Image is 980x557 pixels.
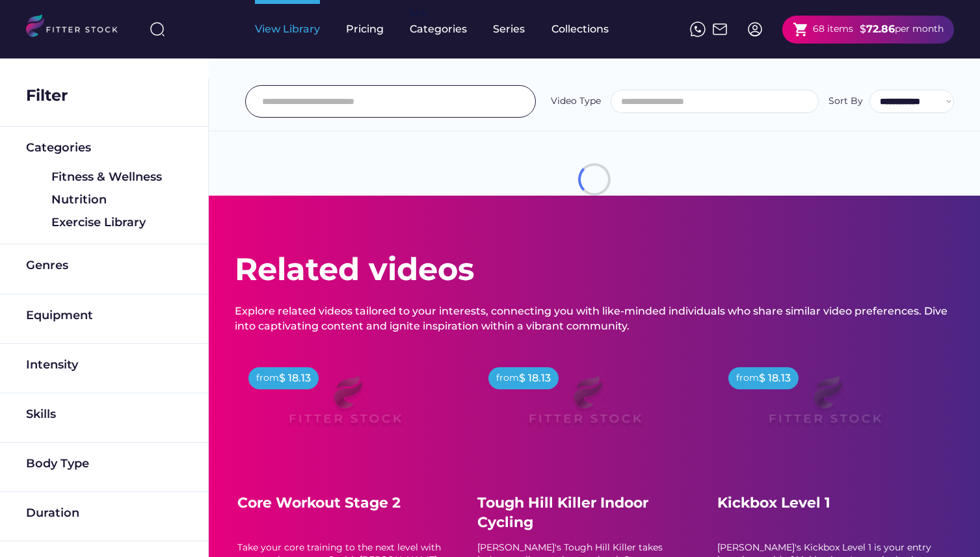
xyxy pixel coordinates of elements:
[741,359,908,453] img: Frame%2079%20%281%29.svg
[26,257,68,274] div: Genres
[26,406,59,422] div: Skills
[493,22,525,36] div: Series
[166,258,182,274] img: yH5BAEAAAAALAAAAAABAAEAAAIBRAA7
[747,21,763,37] img: profile-circle.svg
[860,22,866,36] div: $
[507,94,522,109] img: yH5BAEAAAAALAAAAAABAAEAAAIBRAA7
[813,23,853,36] div: 68 items
[166,307,182,323] img: yH5BAEAAAAALAAAAAABAAEAAAIBRAA7
[717,493,932,513] div: Kickbox Level 1
[736,372,759,385] div: from
[895,23,944,36] div: per month
[26,307,93,324] div: Equipment
[26,214,42,230] img: yH5BAEAAAAALAAAAAABAAEAAAIBRAA7
[501,359,668,453] img: Frame%2079%20%281%29.svg
[496,372,519,385] div: from
[690,21,706,37] img: meteor-icons_whatsapp%20%281%29.svg
[551,95,601,108] div: Video Type
[51,192,182,208] div: Nutrition
[941,398,967,424] img: yH5BAEAAAAALAAAAAABAAEAAAIBRAA7
[793,21,809,38] button: shopping_cart
[235,248,474,291] div: Related videos
[166,357,182,372] img: yH5BAEAAAAALAAAAAABAAEAAAIBRAA7
[255,22,320,36] div: View Library
[410,22,467,36] div: Categories
[26,84,68,107] div: Filter
[51,169,182,185] div: Fitness & Wellness
[410,6,427,19] div: fvck
[26,140,91,156] div: Categories
[166,140,182,155] img: yH5BAEAAAAALAAAAAABAAEAAAIBRAA7
[166,506,182,521] img: yH5BAEAAAAALAAAAAABAAEAAAIBRAA7
[26,192,42,207] img: yH5BAEAAAAALAAAAAABAAEAAAIBRAA7
[346,22,384,36] div: Pricing
[26,357,78,373] div: Intensity
[261,359,428,453] img: Frame%2079%20%281%29.svg
[26,169,42,185] img: yH5BAEAAAAALAAAAAABAAEAAAIBRAA7
[828,95,863,108] div: Sort By
[235,304,954,333] div: Explore related videos tailored to your interests, connecting you with like-minded individuals wh...
[26,14,129,41] img: LOGO.svg
[26,456,89,472] div: Body Type
[166,407,182,422] img: yH5BAEAAAAALAAAAAABAAEAAAIBRAA7
[256,372,279,385] div: from
[477,493,692,534] div: Tough Hill Killer Indoor Cycling
[712,21,728,37] img: Frame%2051.svg
[237,493,452,513] div: Core Workout Stage 2
[150,21,165,37] img: search-normal%203.svg
[551,22,609,36] div: Collections
[26,505,79,521] div: Duration
[166,456,182,472] img: yH5BAEAAAAALAAAAAABAAEAAAIBRAA7
[51,214,182,231] div: Exercise Library
[866,23,895,35] strong: 72.86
